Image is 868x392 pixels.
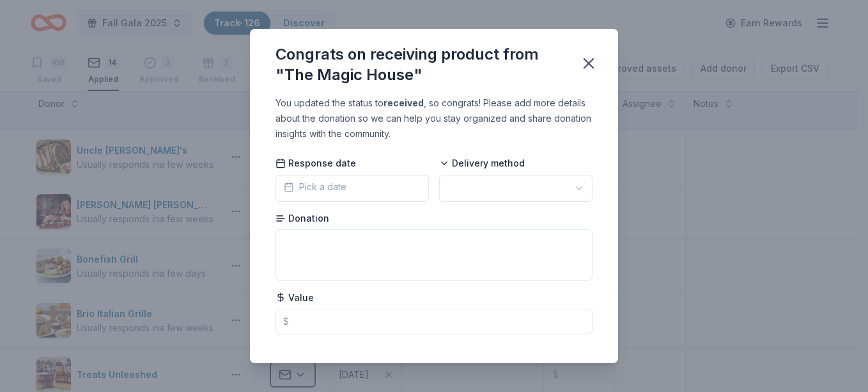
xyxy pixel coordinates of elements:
[439,157,525,170] span: Delivery method
[275,157,356,170] span: Response date
[275,291,314,304] span: Value
[384,97,424,108] b: received
[275,95,593,142] div: You updated the status to , so congrats! Please add more details about the donation so we can hel...
[275,212,329,225] span: Donation
[275,175,429,202] button: Pick a date
[284,179,346,195] span: Pick a date
[275,44,564,85] div: Congrats on receiving product from "The Magic House"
